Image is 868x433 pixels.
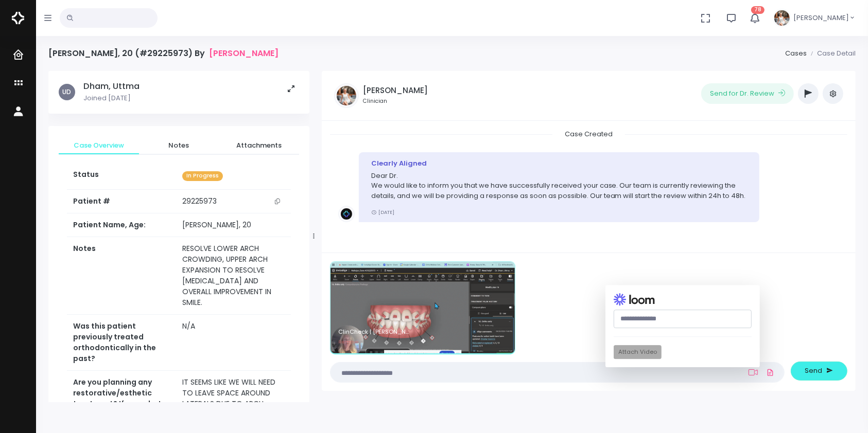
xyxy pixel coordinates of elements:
button: Send for Dr. Review [701,83,794,104]
h5: Dham, Uttma [83,81,140,92]
td: RESOLVE LOWER ARCH CROWDING, UPPER ARCH EXPANSION TO RESOLVE [MEDICAL_DATA] AND OVERALL IMPROVEME... [176,237,290,315]
div: Clearly Aligned [371,158,748,169]
th: Notes [67,237,176,315]
span: UD [59,84,75,100]
td: 29225973 [176,190,290,213]
span: Case Created [552,126,625,142]
span: In Progress [182,171,223,181]
span: Attachments [227,140,291,151]
small: Clinician [363,97,428,105]
h5: [PERSON_NAME] [363,86,428,95]
span: 78 [751,6,765,14]
th: Status [67,163,176,189]
span: Notes [147,140,211,151]
li: Case Detail [807,48,856,59]
a: [PERSON_NAME] [209,48,279,58]
td: [PERSON_NAME], 20 [176,213,290,237]
small: [DATE] [371,209,394,215]
button: Send [791,362,847,381]
span: Remove [338,338,359,345]
img: Logo Horizontal [12,7,24,29]
td: N/A [176,315,290,371]
th: Patient # [67,189,176,213]
th: Patient Name, Age: [67,213,176,237]
a: Cases [785,48,807,58]
span: [PERSON_NAME] [793,13,849,23]
p: ClinCheck | [PERSON_NAME] - [DATE] [338,329,410,335]
p: Joined [DATE] [83,93,140,103]
a: Add Files [764,363,776,382]
p: Dear Dr. We would like to inform you that we have successfully received your case. Our team is cu... [371,171,748,201]
span: Clinician Assigned: [514,240,663,256]
th: Was this patient previously treated orthodontically in the past? [67,315,176,371]
img: Header Avatar [773,9,791,27]
h4: [PERSON_NAME], 20 (#29225973) By [48,48,279,58]
a: Add Loom Video [747,368,760,376]
div: scrollable content [48,71,309,402]
span: Case Overview [67,140,131,151]
div: scrollable content [330,129,847,244]
img: 3f109265310f4e90a2d2459f8eee3990-0dc6eb0a8931f734.gif [331,262,515,353]
span: Send [805,366,823,376]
